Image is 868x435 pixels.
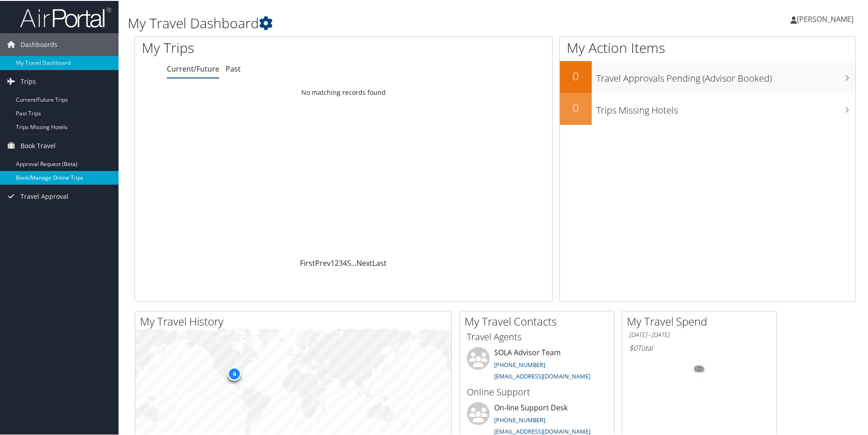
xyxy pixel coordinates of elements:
[347,257,351,267] a: 5
[627,313,776,328] h2: My Travel Spend
[494,415,545,423] a: [PHONE_NUMBER]
[21,134,56,156] span: Book Travel
[226,63,241,73] a: Past
[356,257,372,267] a: Next
[335,257,339,267] a: 2
[629,342,637,352] span: $0
[494,371,590,379] a: [EMAIL_ADDRESS][DOMAIN_NAME]
[142,37,372,57] h1: My Trips
[343,257,347,267] a: 4
[629,330,770,338] h6: [DATE] - [DATE]
[167,63,219,73] a: Current/Future
[560,37,855,57] h1: My Action Items
[494,426,590,435] a: [EMAIL_ADDRESS][DOMAIN_NAME]
[128,13,618,32] h1: My Travel Dashboard
[227,366,241,380] div: 9
[560,99,592,115] h2: 0
[560,92,855,124] a: 0Trips Missing Hotels
[560,60,855,92] a: 0Travel Approvals Pending (Advisor Booked)
[21,32,57,55] span: Dashboards
[790,5,863,32] a: [PERSON_NAME]
[629,342,770,352] h6: Total
[467,330,607,342] h3: Travel Agents
[20,6,111,27] img: airportal-logo.png
[560,67,592,83] h2: 0
[596,67,855,84] h3: Travel Approvals Pending (Advisor Booked)
[372,257,387,267] a: Last
[596,98,855,116] h3: Trips Missing Hotels
[315,257,331,267] a: Prev
[462,346,612,383] li: SOLA Advisor Team
[797,13,853,23] span: [PERSON_NAME]
[331,257,335,267] a: 1
[135,83,552,100] td: No matching records found
[351,257,356,267] span: …
[140,313,451,328] h2: My Travel History
[339,257,343,267] a: 3
[696,366,703,371] tspan: 0%
[494,360,545,368] a: [PHONE_NUMBER]
[21,69,36,92] span: Trips
[465,313,614,328] h2: My Travel Contacts
[300,257,315,267] a: First
[467,385,607,398] h3: Online Support
[21,184,68,207] span: Travel Approval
